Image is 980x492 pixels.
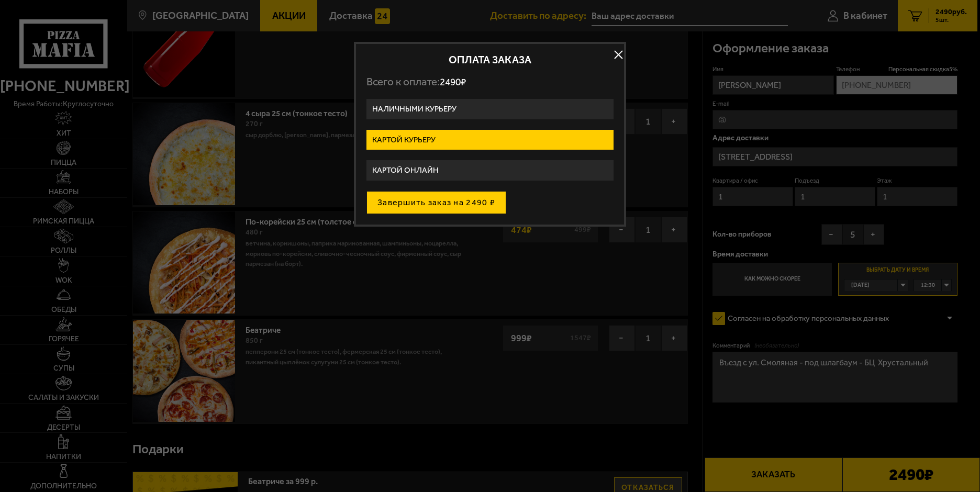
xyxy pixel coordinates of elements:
label: Картой курьеру [366,130,614,150]
span: 2490 ₽ [440,76,466,88]
label: Наличными курьеру [366,99,614,119]
button: Завершить заказ на 2490 ₽ [366,191,506,214]
label: Картой онлайн [366,160,614,181]
p: Всего к оплате: [366,75,614,88]
h2: Оплата заказа [366,54,614,65]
